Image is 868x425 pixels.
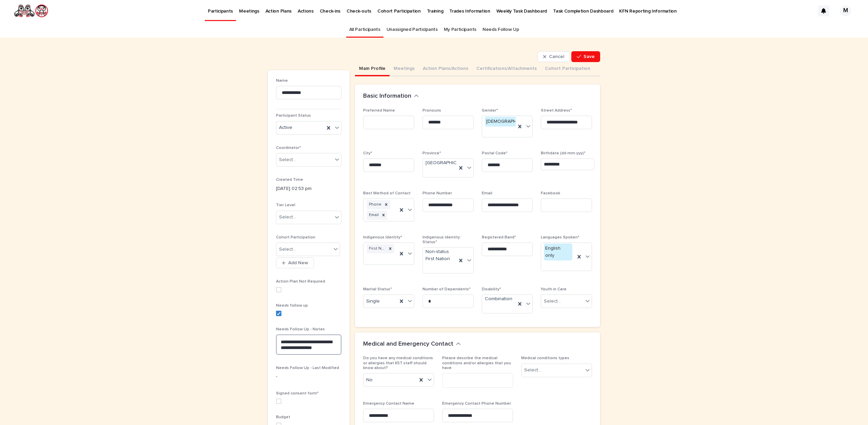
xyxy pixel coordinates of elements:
[426,248,454,263] span: Non-status First Nation
[541,109,572,113] span: Street Address*
[363,341,461,348] button: Medical and Emergency Contact
[472,62,541,76] button: Certifications/Attachments
[276,185,341,192] p: [DATE] 02:53 pm
[482,151,508,155] span: Postal Code*
[840,5,851,16] div: M
[349,22,380,38] a: All Participants
[482,109,498,113] span: Gender*
[584,54,595,59] span: Save
[276,114,311,118] span: Participant Status
[537,51,570,62] button: Cancel
[541,62,594,76] button: Cohort Participation
[276,327,325,331] span: Needs Follow Up - Notes
[276,304,308,308] span: Needs follow up
[14,4,48,18] img: rNyI97lYS1uoOg9yXW8k
[422,151,441,155] span: Province*
[363,191,411,195] span: Best Method of Contact
[442,402,511,406] span: Emergency Contact Phone Number
[276,235,315,239] span: Cohort Participation
[485,117,538,127] div: [DEMOGRAPHIC_DATA]
[541,191,560,195] span: Facebook
[422,235,461,244] span: Indigenous Identity: Status*
[276,415,290,419] span: Budget
[422,191,452,195] span: Phone Number
[367,200,382,209] div: Phone
[422,287,471,291] span: Number of Dependents*
[363,235,402,239] span: Indigenous Identity*
[363,151,372,155] span: City*
[482,235,516,239] span: Registered Band*
[422,109,441,113] span: Pronouns
[363,287,392,291] span: Marital Status*
[521,356,569,360] span: Medical conditions types
[276,203,295,207] span: Tier Level
[363,109,395,113] span: Preferred Name
[276,391,319,395] span: Signed consent form*
[426,159,472,167] span: [GEOGRAPHIC_DATA]
[288,260,308,265] span: Add New
[276,257,314,268] button: Add New
[366,298,380,305] span: Single
[387,22,438,38] a: Unassigned Participants
[524,367,541,374] div: Select...
[571,51,600,62] button: Save
[276,178,303,182] span: Created Time
[363,402,414,406] span: Emergency Contact Name
[276,373,341,380] p: -
[279,246,296,253] div: Select...
[276,279,325,284] span: Action Plan Not Required
[482,191,492,195] span: Email
[442,356,511,370] span: Please describe the medical conditions and/or allergies that you have
[482,22,519,38] a: Needs Follow Up
[367,211,380,220] div: Email
[366,376,373,384] span: No
[419,62,472,76] button: Action Plans/Actions
[541,287,567,291] span: Youth in Care
[541,151,586,155] span: Birthdate (dd-mm-yyy)*
[363,356,433,370] span: Do you have any medical conditions or allergies that K5T staff should know about?
[355,62,390,76] button: Main Profile
[279,124,292,131] span: Active
[276,366,339,370] span: Needs Follow Up - Last Modified
[541,235,579,239] span: Languages Spoken*
[544,298,561,305] div: Select...
[367,244,387,253] div: First Nations
[279,156,296,163] div: Select...
[276,146,301,150] span: Coordinator*
[485,295,512,303] span: Combination
[363,93,419,100] button: Basic Information
[544,244,572,260] div: English only
[276,79,288,83] span: Name
[444,22,476,38] a: My Participants
[549,54,564,59] span: Cancel
[390,62,419,76] button: Meetings
[482,287,501,291] span: Disability*
[363,93,411,100] h2: Basic Information
[279,214,296,221] div: Select...
[363,341,453,348] h2: Medical and Emergency Contact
